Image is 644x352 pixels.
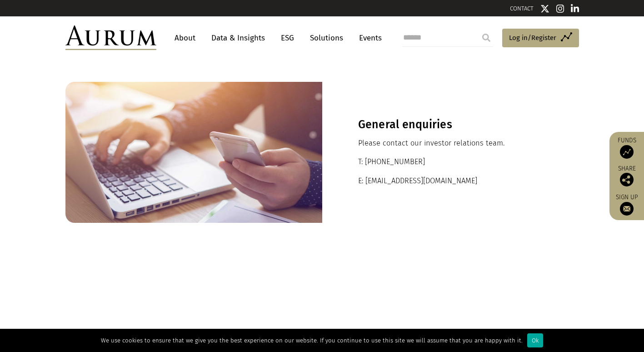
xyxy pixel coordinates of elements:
a: Log in/Register [502,29,579,48]
p: T: [PHONE_NUMBER] [358,156,543,168]
a: Solutions [305,30,348,46]
div: Ok [527,333,543,347]
a: CONTACT [510,5,534,12]
img: Share this post [620,173,634,186]
p: E: [EMAIL_ADDRESS][DOMAIN_NAME] [358,175,543,187]
a: Data & Insights [207,30,270,46]
img: Instagram icon [556,4,564,13]
a: Sign up [614,193,639,216]
h3: General enquiries [358,118,543,131]
a: About [170,30,200,46]
a: Funds [614,136,639,159]
img: Access Funds [620,145,634,159]
div: Share [614,166,639,186]
img: Linkedin icon [571,4,579,13]
a: Events [354,30,382,46]
input: Submit [477,29,495,47]
img: Aurum [65,25,156,50]
img: Sign up to our newsletter [620,202,634,216]
img: Twitter icon [540,4,549,13]
p: Please contact our investor relations team. [358,137,543,149]
a: ESG [276,30,299,46]
span: Log in/Register [509,32,556,43]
